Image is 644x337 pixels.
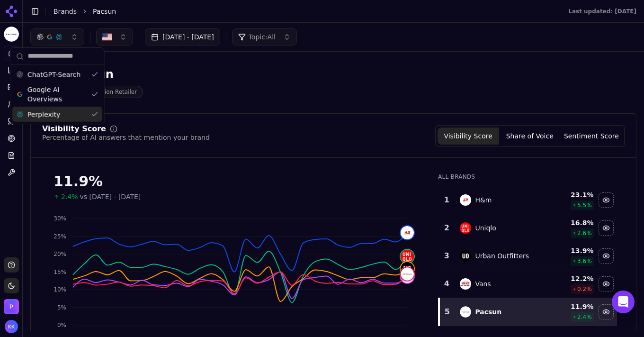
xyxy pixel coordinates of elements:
img: uniqlo [401,250,414,263]
div: 2 [443,222,450,234]
div: Uniqlo [475,223,496,233]
button: Hide urban outfitters data [599,248,614,264]
span: 2.6 % [577,229,592,237]
div: 5 [444,306,450,318]
div: 1 [443,194,450,206]
div: Pacsun [475,307,501,317]
img: pacsun [401,267,414,281]
tspan: 15% [54,269,66,275]
button: Sentiment Score [561,128,622,145]
span: Pacsun [93,7,116,16]
button: Hide h&m data [599,192,614,208]
img: h&m [401,226,414,239]
img: h&m [460,194,471,206]
button: Hide vans data [599,276,614,291]
button: Current brand: Pacsun [4,27,19,42]
span: 3.6 % [577,257,592,265]
div: Vans [475,279,491,289]
img: Pacsun [4,299,19,314]
div: Open Intercom Messenger [612,291,635,313]
tr: 3urban outfittersUrban Outfitters13.9%3.6%Hide urban outfitters data [439,242,617,270]
tspan: 20% [54,251,66,257]
span: ChatGPT-Search [27,70,80,79]
div: Pacsun [68,67,143,82]
div: 23.1 % [548,190,594,200]
div: 12.2 % [548,274,594,283]
img: Pacsun [4,27,19,42]
div: Suggestions [10,65,104,124]
div: 16.8 % [548,218,594,228]
tspan: 0% [57,322,66,328]
button: Hide uniqlo data [599,220,614,236]
div: 11.9% [54,173,419,190]
img: urban outfitters [460,250,471,262]
button: Share of Voice [499,128,561,145]
span: Google AI Overviews [27,85,87,104]
nav: breadcrumb [54,7,549,16]
img: Katrina Katona [5,320,18,333]
div: H&m [475,195,492,205]
div: Last updated: [DATE] [568,8,636,15]
span: vs [DATE] - [DATE] [80,192,141,201]
div: Visibility Score [42,125,106,133]
button: Hide pacsun data [599,304,614,319]
div: 3 [443,250,450,262]
img: uniqlo [460,222,471,234]
div: Percentage of AI answers that mention your brand [42,133,210,142]
img: urban outfitters [401,262,414,275]
img: pacsun [460,306,471,318]
div: Urban Outfitters [475,251,529,261]
img: United States [102,32,112,42]
tspan: 30% [54,215,66,222]
div: 4 [443,278,450,290]
span: Topic: All [249,32,276,42]
span: Youth Fashion Retailer [68,86,143,98]
span: 2.4 % [577,313,592,321]
tspan: 5% [57,304,66,311]
a: Brands [54,8,77,15]
button: Visibility Score [438,128,499,145]
button: Open user button [5,320,18,333]
tspan: 25% [54,233,66,240]
img: vans [460,278,471,290]
button: Open organization switcher [4,299,19,314]
span: 0.2 % [577,285,592,293]
span: Perplexity [27,109,60,119]
div: 13.9 % [548,246,594,255]
button: [DATE] - [DATE] [145,28,220,46]
tr: 1h&mH&m23.1%5.5%Hide h&m data [439,186,617,214]
div: All Brands [438,173,617,181]
span: 2.4% [61,192,78,201]
tr: 4vansVans12.2%0.2%Hide vans data [439,270,617,298]
span: 5.5 % [577,201,592,209]
div: 11.9 % [548,302,594,311]
tr: 5pacsunPacsun11.9%2.4%Hide pacsun data [439,298,617,326]
tr: 2uniqloUniqlo16.8%2.6%Hide uniqlo data [439,214,617,242]
tspan: 10% [54,286,66,293]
